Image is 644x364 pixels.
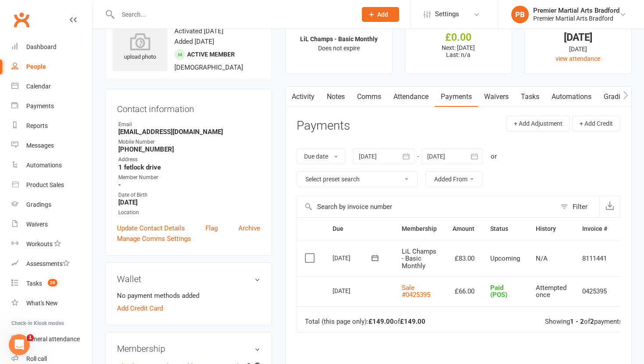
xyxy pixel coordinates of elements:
a: Messages [11,136,92,155]
div: People [26,63,46,70]
a: Comms [351,87,387,107]
a: Archive [238,223,260,233]
div: [DATE] [333,251,373,265]
a: Reports [11,116,92,136]
span: Paid (POS) [490,284,507,299]
div: £0.00 [413,33,504,42]
a: Dashboard [11,37,92,57]
a: Tasks 29 [11,274,92,293]
span: Does not expire [318,45,360,52]
a: Waivers [11,215,92,234]
a: Payments [435,87,478,107]
th: Membership [394,218,445,240]
a: Calendar [11,77,92,96]
a: Add Credit Card [117,303,163,314]
div: Tasks [26,280,42,287]
li: No payment methods added [117,290,260,301]
h3: Payments [297,119,350,133]
div: What's New [26,300,58,307]
td: 8111441 [574,240,615,277]
strong: [EMAIL_ADDRESS][DOMAIN_NAME] [118,128,260,136]
span: Upcoming [490,254,520,262]
div: or [491,151,497,162]
span: Attempted once [536,284,566,299]
div: Total (this page only): of [305,318,425,325]
strong: £149.00 [400,318,425,325]
div: Product Sales [26,181,64,188]
div: Location [118,209,260,217]
button: Added From [425,171,483,187]
th: Invoice # [574,218,615,240]
td: 0425395 [574,276,615,306]
th: Status [482,218,528,240]
th: Due [325,218,394,240]
a: People [11,57,92,77]
strong: 1 fetlock drive [118,163,260,171]
td: £83.00 [445,240,482,277]
div: Payments [26,102,54,110]
span: Add [377,11,388,18]
div: Waivers [26,221,48,228]
div: Roll call [26,355,47,362]
input: Search... [115,8,350,21]
strong: 2 [590,318,594,325]
div: Reports [26,122,48,129]
button: + Add Credit [572,116,620,131]
strong: 1 - 2 [570,318,584,325]
time: Added [DATE] [174,38,214,46]
a: Tasks [515,87,545,107]
div: Messages [26,142,54,149]
div: Email [118,120,260,129]
a: Workouts [11,234,92,254]
div: [DATE] [333,284,373,297]
h3: Contact information [117,101,260,114]
strong: LiL Champs - Basic Monthly [300,35,378,42]
span: [DEMOGRAPHIC_DATA] [174,64,243,71]
a: Gradings [11,195,92,215]
a: General attendance kiosk mode [11,329,92,349]
span: LiL Champs - Basic Monthly [402,247,436,270]
a: Automations [545,87,598,107]
div: Showing of payments [545,318,623,325]
strong: [PHONE_NUMBER] [118,145,260,153]
span: 29 [48,279,57,286]
div: Calendar [26,83,51,90]
a: Flag [205,223,218,233]
button: Filter [556,196,599,217]
div: Premier Martial Arts Bradford [533,14,619,22]
strong: - [118,181,260,189]
div: Filter [573,201,587,212]
a: Payments [11,96,92,116]
div: Address [118,155,260,164]
a: Attendance [387,87,435,107]
th: Amount [445,218,482,240]
div: General attendance [26,336,80,343]
div: upload photo [113,33,167,62]
a: Product Sales [11,175,92,195]
button: + Add Adjustment [506,116,570,131]
button: Due date [297,148,345,164]
iframe: Intercom live chat [9,334,30,355]
span: Settings [435,4,459,24]
a: Notes [321,87,351,107]
strong: [DATE] [118,198,260,206]
div: Premier Martial Arts Bradford [533,7,619,14]
a: view attendance [556,55,600,62]
a: Assessments [11,254,92,274]
input: Search by invoice number [297,196,556,217]
a: What's New [11,293,92,313]
h3: Membership [117,344,260,353]
div: Mobile Number [118,138,260,146]
strong: £149.00 [368,318,394,325]
a: Manage Comms Settings [117,233,191,244]
td: £66.00 [445,276,482,306]
a: Automations [11,155,92,175]
div: Workouts [26,240,53,247]
a: Clubworx [11,9,32,31]
time: Activated [DATE] [174,27,223,35]
span: N/A [536,254,548,262]
a: Waivers [478,87,515,107]
a: Activity [286,87,321,107]
p: Next: [DATE] Last: n/a [413,44,504,58]
div: PB [511,6,529,23]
